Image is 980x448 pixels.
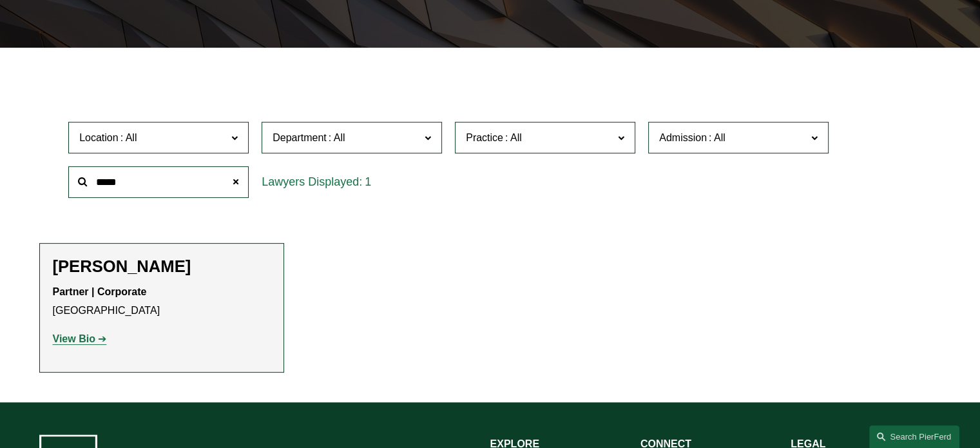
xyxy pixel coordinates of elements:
[79,132,119,143] span: Location
[466,132,503,143] span: Practice
[53,257,271,277] h2: [PERSON_NAME]
[273,132,327,143] span: Department
[53,333,107,344] a: View Bio
[53,283,271,320] p: [GEOGRAPHIC_DATA]
[365,175,371,188] span: 1
[869,425,959,448] a: Search this site
[53,286,147,297] strong: Partner | Corporate
[659,132,707,143] span: Admission
[53,333,95,344] strong: View Bio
